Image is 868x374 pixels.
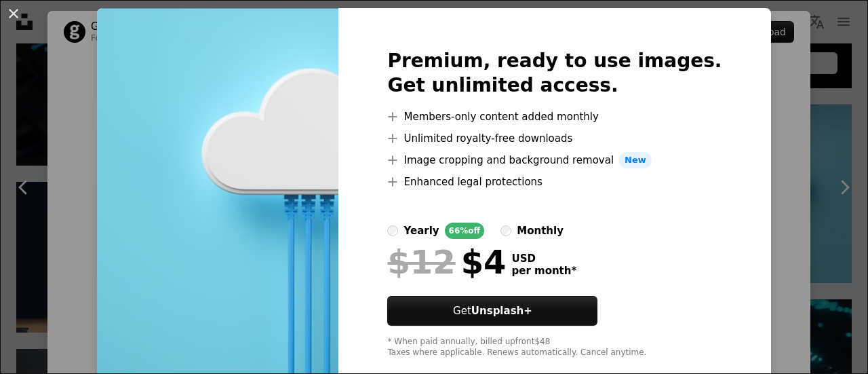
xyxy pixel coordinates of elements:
[387,109,722,125] li: Members-only content added monthly
[387,244,506,280] div: $4
[445,223,485,239] div: 66% off
[387,49,722,98] h2: Premium, ready to use images. Get unlimited access.
[517,223,564,239] div: monthly
[387,174,722,190] li: Enhanced legal protections
[403,223,439,239] div: yearly
[500,225,511,236] input: monthly
[511,253,576,265] span: USD
[387,296,597,326] button: GetUnsplash+
[387,225,398,236] input: yearly66%off
[619,152,652,168] span: New
[387,130,722,147] li: Unlimited royalty-free downloads
[511,265,576,277] span: per month *
[387,152,722,168] li: Image cropping and background removal
[387,337,722,358] div: * When paid annually, billed upfront $48 Taxes where applicable. Renews automatically. Cancel any...
[387,244,455,280] span: $12
[471,305,532,317] strong: Unsplash+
